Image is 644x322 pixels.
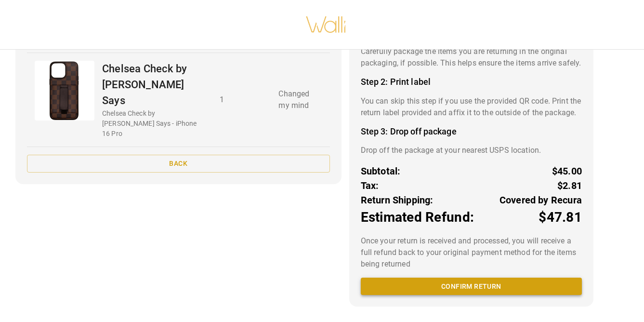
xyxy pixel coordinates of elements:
[361,46,582,69] p: Carefully package the items you are returning in the original packaging, if possible. This helps ...
[552,164,582,178] p: $45.00
[557,178,582,193] p: $2.81
[27,155,330,173] button: Back
[361,164,401,178] p: Subtotal:
[220,94,263,106] p: 1
[361,178,379,193] p: Tax:
[361,278,582,295] button: Confirm return
[361,77,582,87] h4: Step 2: Print label
[361,193,434,207] p: Return Shipping:
[539,207,582,228] p: $47.81
[278,88,322,111] p: Changed my mind
[305,4,347,45] img: walli-inc.myshopify.com
[361,95,582,119] p: You can skip this step if you use the provided QR code. Print the return label provided and affix...
[361,207,474,228] p: Estimated Refund:
[361,235,582,270] p: Once your return is received and processed, you will receive a full refund back to your original ...
[361,126,582,137] h4: Step 3: Drop off package
[361,145,582,156] p: Drop off the package at your nearest USPS location.
[102,108,204,139] p: Chelsea Check by [PERSON_NAME] Says - iPhone 16 Pro
[102,61,204,108] p: Chelsea Check by [PERSON_NAME] Says
[499,193,582,207] p: Covered by Recura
